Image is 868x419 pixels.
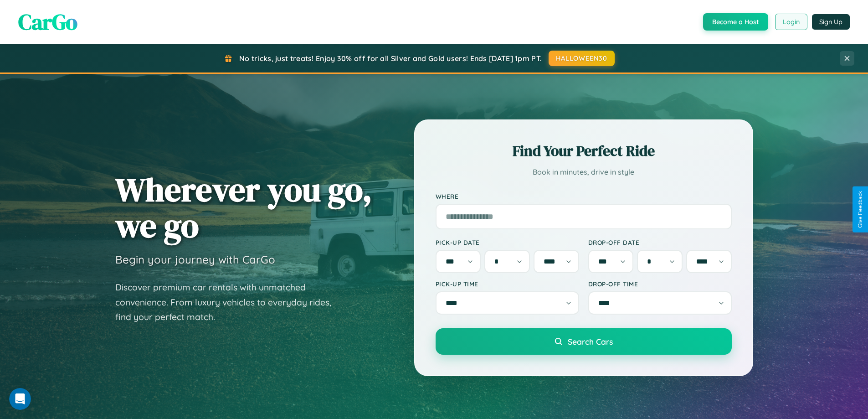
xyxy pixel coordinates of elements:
[588,280,732,288] label: Drop-off Time
[115,253,275,266] h3: Begin your journey with CarGo
[436,280,579,288] label: Pick-up Time
[588,238,732,246] label: Drop-off Date
[775,14,807,30] button: Login
[9,388,31,410] iframe: Intercom live chat
[239,54,542,63] span: No tricks, just treats! Enjoy 30% off for all Silver and Gold users! Ends [DATE] 1pm PT.
[549,51,615,66] button: HALLOWEEN30
[568,336,613,347] span: Search Cars
[436,141,732,161] h2: Find Your Perfect Ride
[812,14,850,30] button: Sign Up
[703,13,768,31] button: Become a Host
[857,191,863,228] div: Give Feedback
[18,7,77,37] span: CarGo
[115,171,372,243] h1: Wherever you go, we go
[115,280,343,325] p: Discover premium car rentals with unmatched convenience. From luxury vehicles to everyday rides, ...
[436,328,732,355] button: Search Cars
[436,238,579,246] label: Pick-up Date
[436,166,732,179] p: Book in minutes, drive in style
[436,192,732,200] label: Where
